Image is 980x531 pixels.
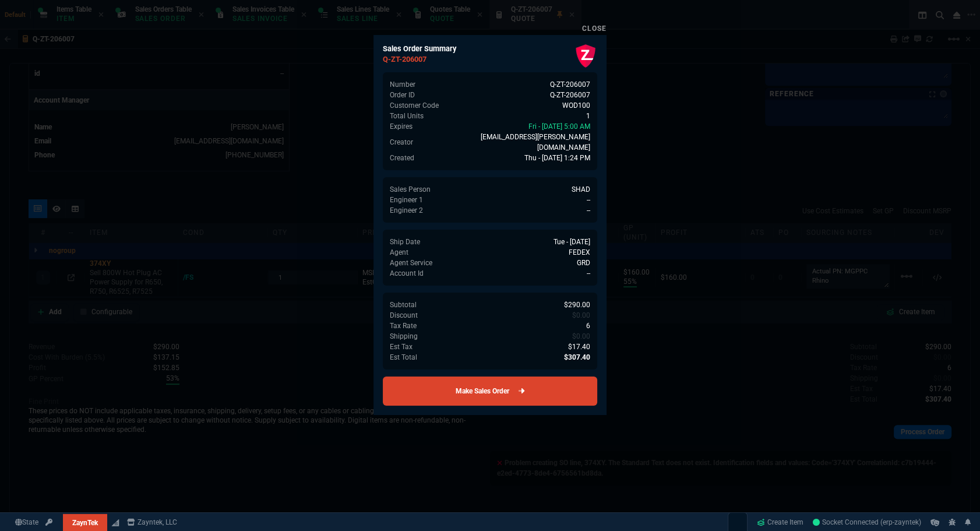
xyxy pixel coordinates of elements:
a: API TOKEN [42,517,56,528]
h6: Sales Order Summary [383,44,597,54]
a: Close [582,24,607,33]
span: Socket Connected (erp-zayntek) [813,518,921,526]
a: Global State [12,517,42,528]
h5: Q-ZT-206007 [383,54,597,65]
a: msbcCompanyName [124,517,181,528]
a: Create Item [752,514,808,531]
a: Make Sales Order [383,377,597,406]
a: 9p6164RB7QRlY-LNAABg [813,517,921,528]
